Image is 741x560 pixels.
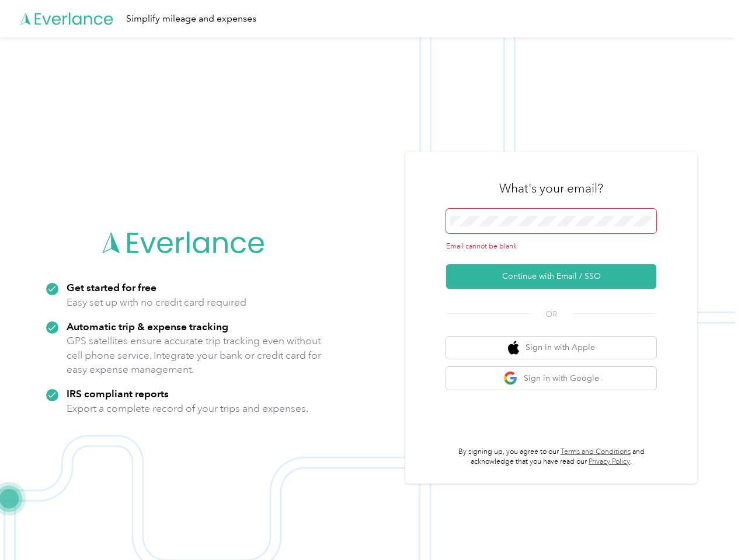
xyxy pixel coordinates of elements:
p: By signing up, you agree to our and acknowledge that you have read our . [446,447,656,467]
p: Export a complete record of your trips and expenses. [67,401,308,416]
p: Easy set up with no credit card required [67,295,246,310]
a: Terms and Conditions [561,447,631,456]
strong: Automatic trip & expense tracking [67,320,228,332]
button: apple logoSign in with Apple [446,337,656,359]
strong: Get started for free [67,281,156,293]
h3: What's your email? [499,180,603,197]
img: google logo [503,371,518,386]
div: Email cannot be blank [446,242,656,252]
button: google logoSign in with Google [446,367,656,390]
a: Privacy Policy [589,457,630,466]
img: apple logo [508,341,520,355]
div: Simplify mileage and expenses [126,12,256,26]
span: OR [531,308,572,320]
button: Continue with Email / SSO [446,264,656,289]
strong: IRS compliant reports [67,387,169,400]
p: GPS satellites ensure accurate trip tracking even without cell phone service. Integrate your bank... [67,334,322,377]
